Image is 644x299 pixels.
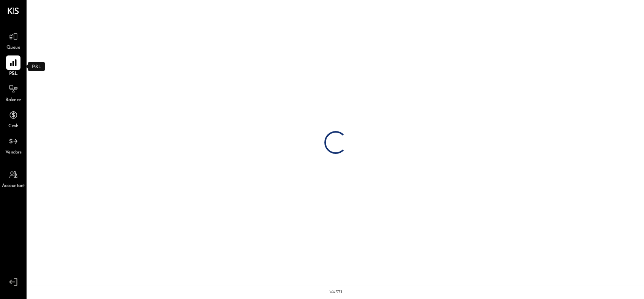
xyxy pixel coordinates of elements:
[330,289,342,295] div: v 4.37.1
[2,183,25,190] span: Accountant
[9,71,18,78] span: P&L
[0,82,26,104] a: Balance
[0,29,26,51] a: Queue
[0,134,26,156] a: Vendors
[5,97,21,104] span: Balance
[0,168,26,190] a: Accountant
[6,44,20,51] span: Queue
[5,149,22,156] span: Vendors
[0,108,26,130] a: Cash
[28,62,45,71] div: P&L
[0,55,26,78] a: P&L
[8,123,18,130] span: Cash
